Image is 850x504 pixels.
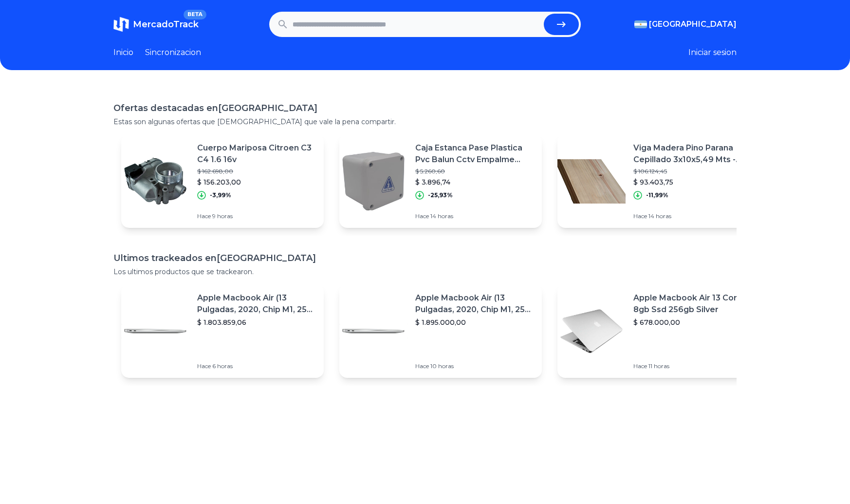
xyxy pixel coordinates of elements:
a: Featured imageApple Macbook Air (13 Pulgadas, 2020, Chip M1, 256 Gb De Ssd, 8 Gb De Ram) - Plata$... [339,284,542,378]
p: -3,99% [210,191,231,199]
span: [GEOGRAPHIC_DATA] [649,19,737,30]
button: Iniciar sesion [688,47,737,58]
p: $ 678.000,00 [633,317,752,327]
p: Cuerpo Mariposa Citroen C3 C4 1.6 16v [197,142,316,166]
p: Los ultimos productos que se trackearon. [113,267,737,277]
p: Apple Macbook Air (13 Pulgadas, 2020, Chip M1, 256 Gb De Ssd, 8 Gb De Ram) - Plata [197,292,316,316]
a: Featured imageApple Macbook Air (13 Pulgadas, 2020, Chip M1, 256 Gb De Ssd, 8 Gb De Ram) - Plata$... [121,284,324,378]
p: -25,93% [428,191,453,199]
button: [GEOGRAPHIC_DATA] [634,19,737,30]
img: Featured image [557,297,626,365]
img: Featured image [121,147,189,215]
h1: Ofertas destacadas en [GEOGRAPHIC_DATA] [113,101,737,115]
p: $ 3.896,74 [415,177,534,187]
span: BETA [184,10,206,19]
p: Apple Macbook Air 13 Core I5 8gb Ssd 256gb Silver [633,292,752,316]
p: $ 106.124,45 [633,168,752,175]
p: Hace 6 horas [197,362,316,370]
img: Featured image [339,147,407,215]
img: Featured image [121,297,189,365]
p: Apple Macbook Air (13 Pulgadas, 2020, Chip M1, 256 Gb De Ssd, 8 Gb De Ram) - Plata [415,292,534,316]
a: Featured imageViga Madera Pino Parana Cepillado 3x10x5,49 Mts - [GEOGRAPHIC_DATA]$ 106.124,45$ 93... [557,134,760,228]
span: MercadoTrack [133,19,199,30]
p: Caja Estanca Pase Plastica Pvc Balun Cctv Empalme 9x9x7.5cm [415,142,534,166]
p: Hace 14 horas [633,212,752,220]
p: $ 5.260,60 [415,168,534,175]
img: Argentina [634,20,647,28]
p: $ 162.698,00 [197,168,316,175]
p: Hace 14 horas [415,212,534,220]
p: $ 1.803.859,06 [197,317,316,327]
p: Hace 11 horas [633,362,752,370]
p: Hace 9 horas [197,212,316,220]
a: Featured imageCuerpo Mariposa Citroen C3 C4 1.6 16v$ 162.698,00$ 156.203,00-3,99%Hace 9 horas [121,134,324,228]
p: Hace 10 horas [415,362,534,370]
p: $ 156.203,00 [197,177,316,187]
p: Viga Madera Pino Parana Cepillado 3x10x5,49 Mts - [GEOGRAPHIC_DATA] [633,142,752,166]
img: Featured image [557,147,626,215]
a: Featured imageCaja Estanca Pase Plastica Pvc Balun Cctv Empalme 9x9x7.5cm$ 5.260,60$ 3.896,74-25,... [339,134,542,228]
p: -11,99% [646,191,668,199]
p: $ 1.895.000,00 [415,317,534,327]
h1: Ultimos trackeados en [GEOGRAPHIC_DATA] [113,251,737,265]
img: MercadoTrack [113,17,129,32]
p: $ 93.403,75 [633,177,752,187]
a: Featured imageApple Macbook Air 13 Core I5 8gb Ssd 256gb Silver$ 678.000,00Hace 11 horas [557,284,760,378]
a: Sincronizacion [145,47,201,58]
a: MercadoTrackBETA [113,17,199,32]
img: Featured image [339,297,407,365]
p: Estas son algunas ofertas que [DEMOGRAPHIC_DATA] que vale la pena compartir. [113,117,737,127]
a: Inicio [113,47,133,58]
